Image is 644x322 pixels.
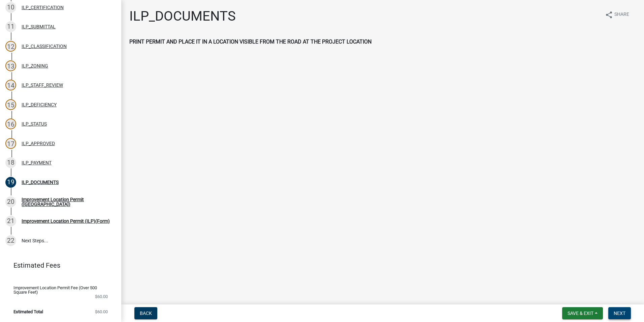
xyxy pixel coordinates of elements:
div: 21 [5,216,16,226]
button: Save & Exit [562,307,603,319]
div: ILP_PAYMENT [22,160,52,165]
span: Save & Exit [568,311,593,316]
span: Estimated Total [13,310,43,314]
div: ILP_CLASSIFICATION [22,44,67,49]
div: ILP_ZONING [22,63,48,68]
div: 14 [5,80,16,90]
div: ILP_DEFICIENCY [22,102,57,107]
button: Back [134,307,157,319]
div: ILP_CERTIFICATION [22,5,64,10]
span: Improvement Location Permit Fee (Over 500 Square Feet) [13,286,97,294]
div: 10 [5,2,16,13]
b: PRINT PERMIT AND PLACE IT IN A LOCATION VISIBLE FROM THE ROAD AT THE PROJECT LOCATION [129,38,372,45]
div: Improvement Location Permit (ILP)(Form) [22,219,110,223]
div: ILP_DOCUMENTS [22,180,59,185]
span: $60.00 [95,294,108,299]
div: 17 [5,138,16,149]
span: Share [614,11,629,19]
div: 16 [5,118,16,129]
button: shareShare [600,8,635,21]
div: Improvement Location Permit ([GEOGRAPHIC_DATA]) [22,197,110,207]
div: 19 [5,177,16,188]
div: ILP_APPROVED [22,141,55,146]
div: ILP_STAFF_REVIEW [22,83,63,87]
div: ILP_STATUS [22,122,47,126]
h1: ILP_DOCUMENTS [129,8,236,24]
a: Estimated Fees [5,259,110,272]
span: $60.00 [95,310,108,314]
div: 15 [5,99,16,110]
div: 22 [5,235,16,246]
span: Back [140,311,152,316]
div: 13 [5,60,16,71]
i: share [605,11,613,19]
div: 11 [5,21,16,32]
span: Next [614,311,625,316]
div: 18 [5,157,16,168]
button: Next [608,307,631,319]
div: 20 [5,196,16,207]
div: ILP_SUBMITTAL [22,24,56,29]
div: 12 [5,41,16,52]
